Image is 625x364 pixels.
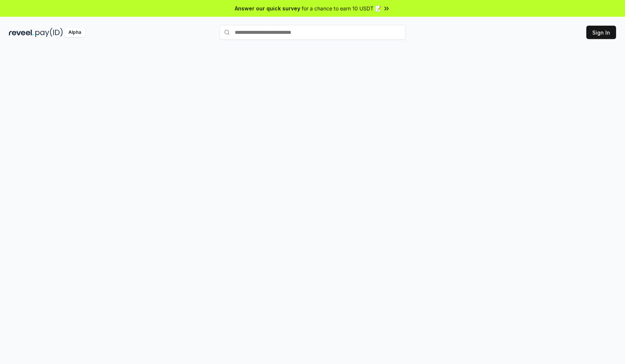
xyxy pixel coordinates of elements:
[64,28,85,37] div: Alpha
[235,4,300,12] span: Answer our quick survey
[586,26,616,39] button: Sign In
[302,4,381,12] span: for a chance to earn 10 USDT 📝
[35,28,63,37] img: pay_id
[9,28,34,37] img: reveel_dark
